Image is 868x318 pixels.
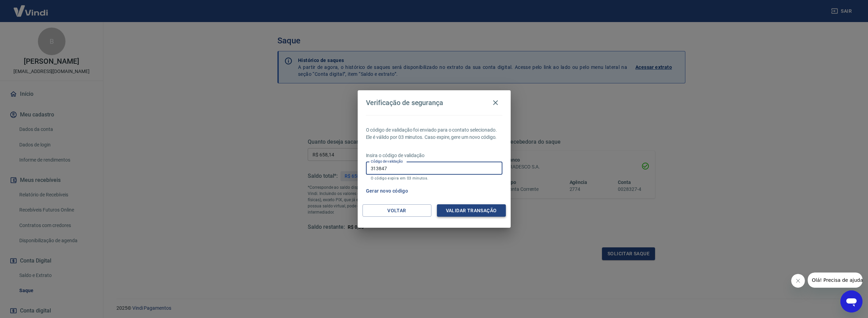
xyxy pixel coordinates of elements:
button: Validar transação [437,204,506,217]
span: Olá! Precisa de ajuda? [4,5,58,10]
iframe: Close message [791,274,805,288]
label: Código de validação [371,159,403,164]
p: O código de validação foi enviado para o contato selecionado. Ele é válido por 03 minutos. Caso e... [366,126,502,141]
h4: Verificação de segurança [366,99,443,107]
p: Insira o código de validação [366,152,502,159]
iframe: Button to launch messaging window [840,290,862,312]
p: O código expira em 03 minutos. [371,176,498,181]
button: Voltar [362,204,431,217]
iframe: Message from company [808,273,862,288]
button: Gerar novo código [363,185,411,197]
